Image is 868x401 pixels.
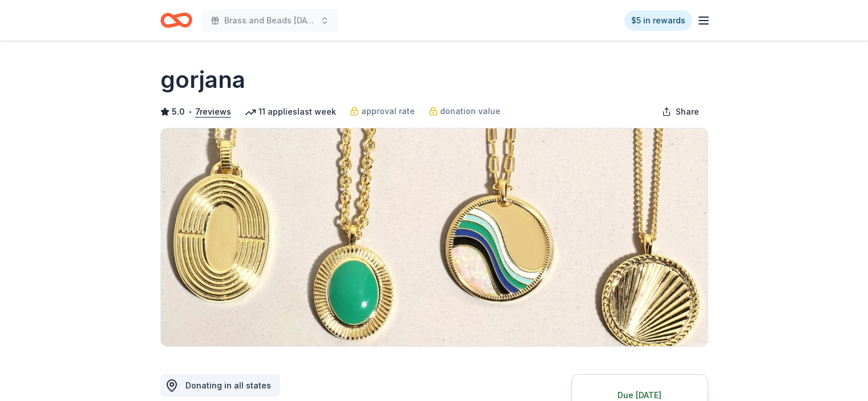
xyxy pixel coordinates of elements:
a: Home [160,7,192,34]
div: 11 applies last week [245,105,336,119]
a: donation value [429,104,500,118]
span: • [188,107,192,116]
button: Share [653,100,708,123]
span: Brass and Beads [DATE] Celebration [224,14,316,27]
button: Brass and Beads [DATE] Celebration [201,9,338,32]
img: Image for gorjana [161,128,708,346]
span: Share [676,105,699,119]
span: 5.0 [172,105,185,119]
span: donation value [440,104,500,118]
span: Donating in all states [185,380,271,390]
h1: gorjana [160,64,245,96]
span: approval rate [361,104,415,118]
a: $5 in rewards [624,10,692,31]
button: 7reviews [195,105,231,119]
a: approval rate [350,104,415,118]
